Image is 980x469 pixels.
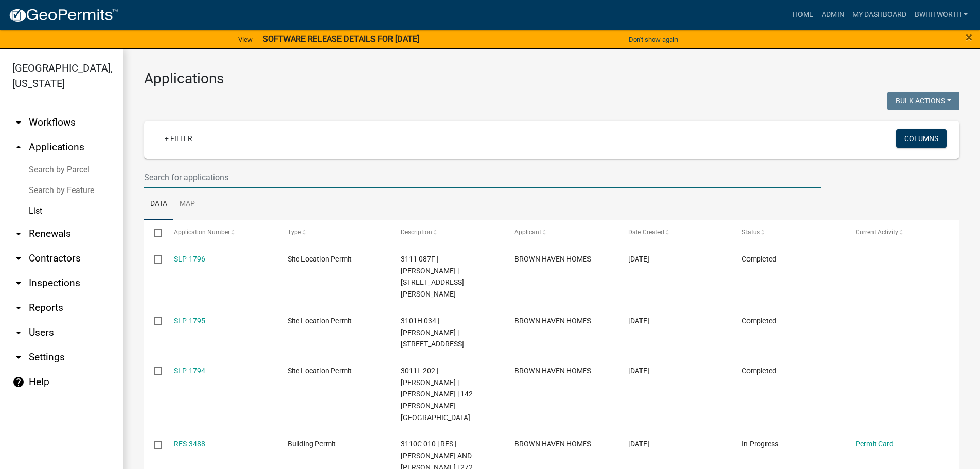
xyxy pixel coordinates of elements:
span: Site Location Permit [288,255,352,263]
button: Columns [896,129,947,148]
span: 3111 087F | CATHERINE D MULKEY | 88 PIKE RD [401,255,464,298]
span: Status [742,229,760,236]
datatable-header-cell: Description [391,220,505,245]
button: Close [966,31,972,43]
span: 09/24/2025 [628,317,649,325]
a: SLP-1795 [174,317,205,325]
span: 09/24/2025 [628,440,649,448]
a: Home [789,5,817,25]
i: arrow_drop_down [12,228,25,240]
span: In Progress [742,440,778,448]
a: SLP-1796 [174,255,205,263]
span: BROWN HAVEN HOMES [514,367,591,375]
a: SLP-1794 [174,367,205,375]
span: Building Permit [288,440,336,448]
datatable-header-cell: Date Created [618,220,732,245]
datatable-header-cell: Select [144,220,164,245]
input: Search for applications [144,167,821,188]
span: Applicant [514,229,541,236]
span: 3101H 034 | CHARLOTTE REED | 1110 HIGH SUMMIT DR [401,317,464,349]
a: View [234,31,257,48]
span: Completed [742,255,776,263]
i: arrow_drop_down [12,116,25,129]
i: arrow_drop_down [12,252,25,265]
a: Map [173,188,201,221]
span: Application Number [174,229,230,236]
datatable-header-cell: Type [277,220,391,245]
span: 3011L 202 | WILLIAM E BECKER | BECKER AMBER | 142 BLALOCK MTN COVE [401,367,473,422]
i: arrow_drop_down [12,277,25,289]
span: 09/24/2025 [628,255,649,263]
i: arrow_drop_down [12,326,25,339]
span: BROWN HAVEN HOMES [514,440,591,448]
a: + Filter [156,129,201,148]
i: arrow_drop_down [12,302,25,314]
h3: Applications [144,70,959,88]
i: arrow_drop_up [12,141,25,153]
span: Type [288,229,301,236]
span: Description [401,229,432,236]
span: × [966,30,972,44]
datatable-header-cell: Application Number [164,220,277,245]
i: arrow_drop_down [12,351,25,363]
span: BROWN HAVEN HOMES [514,255,591,263]
datatable-header-cell: Current Activity [846,220,959,245]
a: BWhitworth [911,5,972,25]
a: Data [144,188,173,221]
span: 09/24/2025 [628,367,649,375]
span: Completed [742,367,776,375]
button: Don't show again [625,31,682,48]
span: Site Location Permit [288,317,352,325]
a: My Dashboard [848,5,911,25]
a: RES-3488 [174,440,205,448]
span: Date Created [628,229,664,236]
datatable-header-cell: Applicant [505,220,618,245]
span: Site Location Permit [288,367,352,375]
button: Bulk Actions [887,92,959,110]
a: Permit Card [856,440,894,448]
span: Current Activity [856,229,898,236]
span: BROWN HAVEN HOMES [514,317,591,325]
strong: SOFTWARE RELEASE DETAILS FOR [DATE] [263,34,419,44]
i: help [12,376,25,388]
datatable-header-cell: Status [732,220,846,245]
span: Completed [742,317,776,325]
a: Admin [817,5,848,25]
